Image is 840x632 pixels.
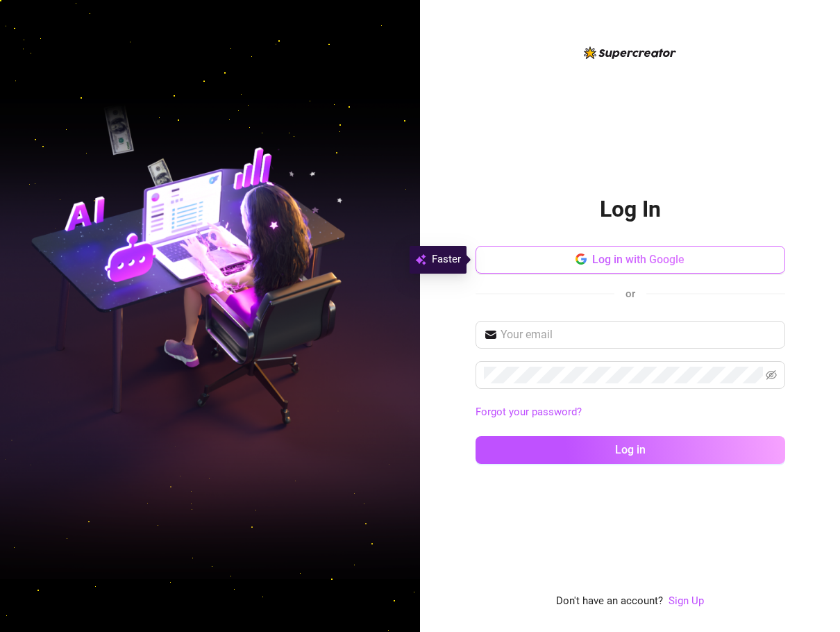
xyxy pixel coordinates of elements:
[625,288,635,300] span: or
[584,47,676,59] img: logo-BBDzfeDw.svg
[476,404,785,421] a: Forgot your password?
[476,436,785,464] button: Log in
[600,195,661,224] h2: Log In
[766,369,777,381] span: eye-invisible
[556,593,663,610] span: Don't have an account?
[476,246,785,274] button: Log in with Google
[615,443,646,456] span: Log in
[415,251,426,268] img: svg%3e
[669,594,704,607] a: Sign Up
[432,251,461,268] span: Faster
[592,253,684,266] span: Log in with Google
[669,593,704,610] a: Sign Up
[501,326,777,343] input: Your email
[476,406,582,418] a: Forgot your password?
